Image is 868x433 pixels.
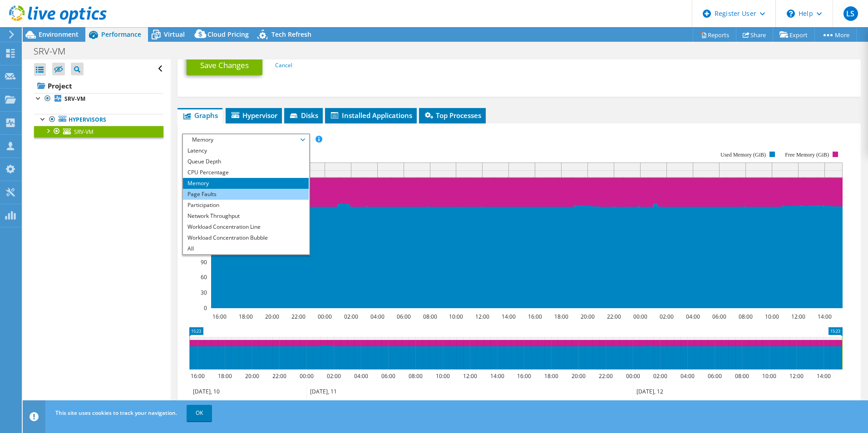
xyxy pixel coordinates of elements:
text: 00:00 [299,372,313,380]
text: 10:00 [762,372,776,380]
li: Page Faults [183,189,309,200]
text: 18:00 [217,372,232,380]
text: 10:00 [435,372,449,380]
text: 00:00 [633,313,647,320]
text: 00:00 [317,313,331,320]
text: 12:00 [463,372,477,380]
text: 06:00 [381,372,395,380]
li: Participation [183,200,309,211]
text: 02:00 [344,313,358,320]
a: More [814,28,857,42]
a: Reports [693,28,736,42]
text: 14:00 [816,372,830,380]
text: 00:00 [626,372,640,380]
span: Virtual [164,30,185,39]
text: 14:00 [817,313,831,320]
span: LS [843,6,858,21]
text: 12:00 [791,313,805,320]
text: 16:00 [212,313,226,320]
a: Hypervisors [34,114,163,126]
text: 0 [204,304,207,312]
a: SRV-VM [34,126,163,138]
text: 02:00 [653,372,667,380]
text: 08:00 [738,313,752,320]
text: 08:00 [423,313,437,320]
span: Tech Refresh [271,30,311,39]
a: OK [187,405,212,421]
text: 22:00 [598,372,612,380]
span: SRV-VM [74,128,94,136]
li: Latency [183,145,309,156]
text: 02:00 [659,313,673,320]
text: 14:00 [501,313,515,320]
span: Top Processes [424,111,481,120]
li: Queue Depth [183,156,309,167]
span: Performance [101,30,141,39]
span: Hypervisor [230,111,277,120]
text: 60 [201,273,207,281]
a: Share [736,28,773,42]
text: 90 [201,258,207,266]
text: 16:00 [517,372,531,380]
text: 08:00 [408,372,422,380]
span: This site uses cookies to track your navigation. [55,409,177,417]
text: 10:00 [449,313,463,320]
text: 22:00 [272,372,286,380]
li: Workload Concentration Line [183,221,309,232]
span: Memory [187,134,304,145]
svg: \n [787,10,795,18]
text: Used Memory (GiB) [720,152,766,158]
text: 04:00 [354,372,368,380]
a: Project [34,79,163,93]
li: All [183,243,309,254]
span: Environment [39,30,79,39]
text: 04:00 [686,313,700,320]
text: 12:00 [789,372,803,380]
text: 18:00 [238,313,252,320]
text: Free Memory (GiB) [785,152,829,158]
li: Memory [183,178,309,189]
span: Installed Applications [330,111,412,120]
text: 20:00 [580,313,594,320]
span: Disks [289,111,318,120]
text: 16:00 [528,313,542,320]
text: 04:00 [370,313,384,320]
text: 30 [201,289,207,296]
a: SRV-VM [34,93,163,105]
li: Workload Concentration Bubble [183,232,309,243]
li: CPU Percentage [183,167,309,178]
b: SRV-VM [64,95,85,103]
text: 06:00 [712,313,726,320]
li: Network Throughput [183,211,309,221]
h1: SRV-VM [30,46,79,56]
text: 16:00 [190,372,204,380]
text: 18:00 [544,372,558,380]
text: 18:00 [554,313,568,320]
a: Save Changes [187,55,262,75]
text: 22:00 [291,313,305,320]
text: 20:00 [571,372,585,380]
a: Export [773,28,815,42]
text: 22:00 [607,313,621,320]
span: Cloud Pricing [207,30,249,39]
text: 02:00 [326,372,340,380]
text: 06:00 [707,372,721,380]
span: Graphs [182,111,218,120]
text: 04:00 [680,372,694,380]
a: Cancel [275,61,292,69]
text: 08:00 [735,372,749,380]
text: 10:00 [764,313,779,320]
text: 20:00 [245,372,259,380]
text: 12:00 [475,313,489,320]
text: 20:00 [265,313,279,320]
text: 06:00 [396,313,410,320]
text: 14:00 [490,372,504,380]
